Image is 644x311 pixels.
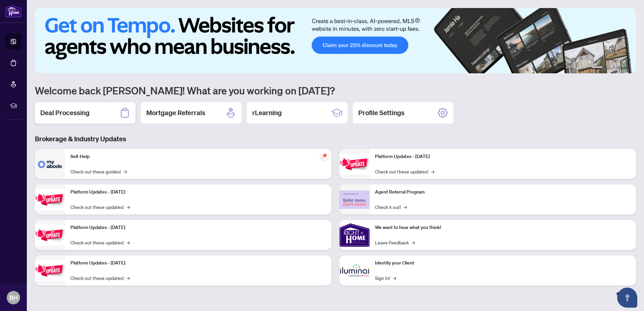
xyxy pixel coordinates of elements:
[339,220,370,250] img: We want to hear what you think!
[621,67,624,69] button: 5
[35,84,636,97] h1: Welcome back [PERSON_NAME]! What are you working on [DATE]?
[358,108,405,118] h2: Profile Settings
[375,224,631,231] p: We want to hear what you think!
[70,188,326,196] p: Platform Updates - [DATE]
[35,260,65,281] img: Platform Updates - July 8, 2025
[605,67,608,69] button: 2
[339,154,370,175] img: Platform Updates - June 23, 2025
[393,274,396,282] span: →
[375,274,396,282] a: Sign In!→
[375,153,631,160] p: Platform Updates - [DATE]
[35,149,65,179] img: Self-Help
[375,239,415,246] a: Leave Feedback→
[9,293,18,302] span: BH
[35,225,65,246] img: Platform Updates - July 21, 2025
[252,108,282,118] h2: rLearning
[321,152,329,160] span: pushpin
[404,203,407,211] span: →
[70,224,326,231] p: Platform Updates - [DATE]
[35,134,636,144] h3: Brokerage & Industry Updates
[375,168,434,175] a: Check out these updates!→
[339,255,370,286] img: Identify your Client
[627,67,629,69] button: 6
[70,168,127,175] a: Check out these guides!→
[126,239,130,246] span: →
[146,108,205,118] h2: Mortgage Referrals
[70,153,326,160] p: Self-Help
[70,239,130,246] a: Check out these updates!→
[375,203,407,211] a: Check it out!→
[70,259,326,267] p: Platform Updates - [DATE]
[35,189,65,210] img: Platform Updates - September 16, 2025
[35,8,636,73] img: Slide 0
[40,108,90,118] h2: Deal Processing
[126,203,130,211] span: →
[592,67,602,69] button: 1
[375,188,631,196] p: Agent Referral Program
[617,288,637,308] button: Open asap
[412,239,415,246] span: →
[339,190,370,209] img: Agent Referral Program
[616,67,619,69] button: 4
[126,274,130,282] span: →
[70,203,130,211] a: Check out these updates!→
[123,168,127,175] span: →
[375,259,631,267] p: Identify your Client
[70,274,130,282] a: Check out these updates!→
[5,5,21,17] img: logo
[610,67,613,69] button: 3
[431,168,434,175] span: →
